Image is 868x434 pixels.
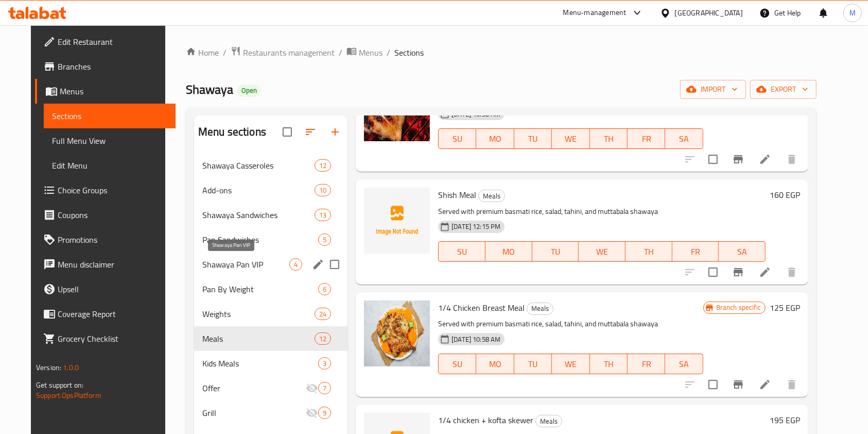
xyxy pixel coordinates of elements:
button: FR [628,354,665,374]
span: MO [480,357,510,372]
span: 1/4 Chicken Breast Meal [438,300,525,315]
span: 5 [319,235,331,245]
span: Version: [36,361,61,374]
span: SU [443,357,472,372]
div: items [315,159,331,172]
button: edit [310,257,326,272]
img: 1/4 Chicken Breast Meal [364,301,430,366]
button: SA [665,354,703,374]
button: Branch-specific-item [726,260,751,285]
span: Sections [52,110,168,122]
span: SU [443,131,472,146]
span: SA [669,131,699,146]
a: Menus [35,79,176,104]
span: 9 [319,408,331,418]
span: Coverage Report [58,308,168,320]
div: Kids Meals [202,357,318,370]
nav: Menu sections [194,149,348,429]
nav: breadcrumb [186,46,817,59]
span: FR [676,244,715,259]
a: Full Menu View [44,128,176,153]
div: Add-ons [202,184,315,196]
span: Branches [58,60,168,73]
span: Shawaya Pan VIP [202,258,289,271]
div: items [315,209,331,221]
span: Meals [479,190,505,202]
button: WE [579,241,626,262]
div: Shawaya Pan VIP4edit [194,252,348,277]
span: Get support on: [36,378,83,392]
a: Edit Menu [44,153,176,178]
div: items [289,258,302,271]
div: items [318,357,331,370]
li: / [339,46,342,59]
span: Select to update [702,261,724,283]
button: FR [628,128,665,149]
a: Grocery Checklist [35,326,176,351]
button: FR [672,241,719,262]
a: Sections [44,104,176,128]
svg: Inactive section [306,382,318,394]
span: Pan By Weight [202,283,318,295]
span: TH [630,244,668,259]
img: Shish Meal [364,188,430,254]
span: MO [480,131,510,146]
button: SU [438,128,476,149]
span: TU [518,357,548,372]
span: Meals [527,303,553,314]
button: TH [590,128,628,149]
a: Choice Groups [35,178,176,203]
span: MO [490,244,528,259]
div: items [315,184,331,196]
button: MO [476,354,514,374]
button: WE [552,354,589,374]
button: TH [590,354,628,374]
div: Offer [202,382,306,394]
span: Select all sections [276,121,298,143]
button: TH [626,241,672,262]
span: 6 [319,285,331,294]
li: / [223,46,227,59]
a: Support.OpsPlatform [36,389,101,402]
span: 1.0.0 [63,361,79,374]
div: Shawaya Sandwiches13 [194,203,348,227]
a: Menus [346,46,383,59]
span: Shawaya Sandwiches [202,209,315,221]
span: Select to update [702,374,724,395]
div: items [315,332,331,345]
button: TU [514,128,552,149]
button: delete [779,260,804,285]
h6: 125 EGP [770,301,800,315]
button: TU [532,241,579,262]
span: 12 [315,334,331,344]
button: delete [779,372,804,397]
span: 13 [315,210,331,220]
a: Edit menu item [759,153,771,165]
span: Sections [394,46,424,59]
button: SA [719,241,766,262]
span: Full Menu View [52,135,168,147]
button: SA [665,128,703,149]
span: 1/4 chicken + kofta skewer [438,412,533,428]
span: import [688,83,738,96]
div: Weights24 [194,302,348,326]
button: SU [438,241,485,262]
svg: Inactive section [306,407,318,419]
div: Meals [202,332,315,345]
span: Grocery Checklist [58,332,168,345]
button: MO [485,241,532,262]
span: SU [443,244,481,259]
span: export [758,83,808,96]
div: items [318,407,331,419]
div: items [318,233,331,246]
a: Edit menu item [759,266,771,278]
span: [DATE] 12:15 PM [447,222,505,231]
span: TU [536,244,575,259]
div: Grill9 [194,400,348,425]
a: Home [186,46,219,59]
span: Branch specific [712,303,765,312]
div: Offer7 [194,376,348,400]
span: 4 [290,260,302,270]
a: Edit menu item [759,378,771,391]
